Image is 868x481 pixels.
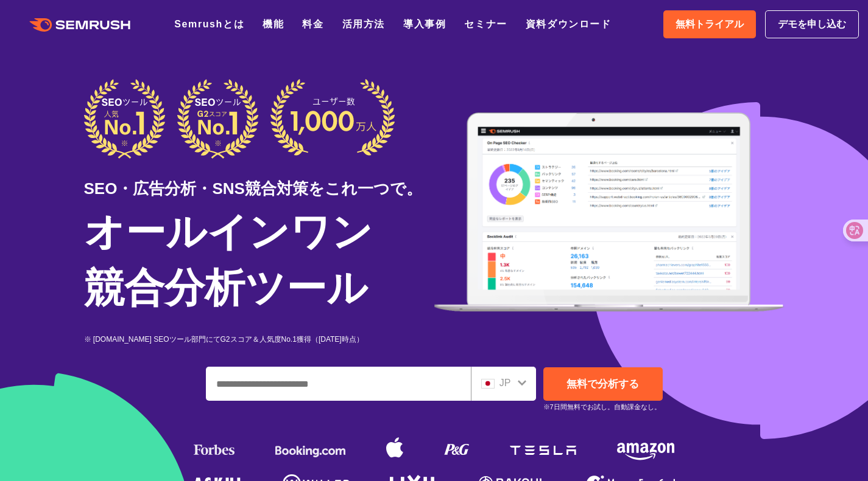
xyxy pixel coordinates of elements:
[84,159,434,201] div: SEO・広告分析・SNS競合対策をこれ一つで。
[403,19,446,29] a: 導入事例
[499,378,511,388] span: JP
[302,19,323,29] a: 料金
[765,10,859,38] a: デモを申し込む
[526,19,612,29] a: 資料ダウンロード
[543,367,663,401] a: 無料で分析する
[342,19,385,29] a: 活用方法
[464,19,507,29] a: セミナー
[543,401,661,413] small: ※7日間無料でお試し。自動課金なし。
[84,204,434,316] h1: オールインワン 競合分析ツール
[84,334,434,345] div: ※ [DOMAIN_NAME] SEOツール部門にてG2スコア＆人気度No.1獲得（[DATE]時点）
[263,19,284,29] a: 機能
[566,378,639,390] span: 無料で分析する
[174,19,244,29] a: Semrushとは
[676,16,744,32] span: 無料トライアル
[778,16,846,32] span: デモを申し込む
[206,367,470,400] input: ドメイン、キーワードまたはURLを入力してください
[663,10,756,38] a: 無料トライアル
